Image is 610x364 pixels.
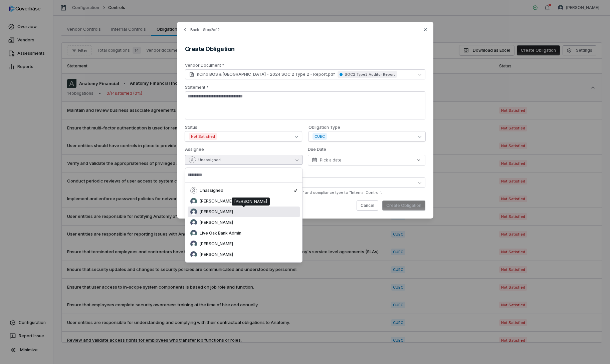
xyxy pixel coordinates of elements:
span: [PERSON_NAME] [200,252,233,257]
img: Scott McMichael avatar [190,251,197,258]
img: Justin Garrick avatar [190,219,197,226]
button: Cancel [357,201,378,211]
p: Assignee [185,147,302,155]
p: Due Date [308,147,425,155]
div: Suggestions [188,185,300,260]
button: Back [180,24,201,36]
label: Vendor Document * [185,63,425,68]
button: Pick a date [308,155,425,165]
img: Gerald Pe avatar [190,209,197,215]
img: Live Oak Bank Admin avatar [190,230,197,237]
span: Live Oak Bank Admin [200,231,241,236]
div: Selecting controls will automatically set the status to "Satisfied" and compliance type to "Inter... [185,190,425,195]
label: Satisfying Controls [185,171,425,176]
span: [PERSON_NAME] [200,209,233,215]
div: [PERSON_NAME] [234,199,267,204]
span: Unassigned [200,188,223,193]
span: [PERSON_NAME] [200,220,233,225]
label: Obligation Type [309,125,425,130]
span: SOC2 Type2 Auditor Report [338,71,397,78]
span: Pick a date [320,157,342,163]
span: Create Obligation [185,45,235,52]
span: [PERSON_NAME] [200,241,233,247]
span: Unassigned [198,157,221,162]
span: Step 2 of 2 [203,27,220,32]
span: CUEC [313,133,327,140]
span: nCino BOS & [GEOGRAPHIC_DATA] - 2024 SOC 2 Type 2 - Report.pdf [197,72,335,77]
label: Status [185,125,302,130]
span: [PERSON_NAME] [200,199,233,204]
label: Statement * [185,85,425,90]
img: George Werbacher avatar [190,198,197,205]
img: Rich Friedberg avatar [190,241,197,247]
span: Not Satisfied [189,133,217,140]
